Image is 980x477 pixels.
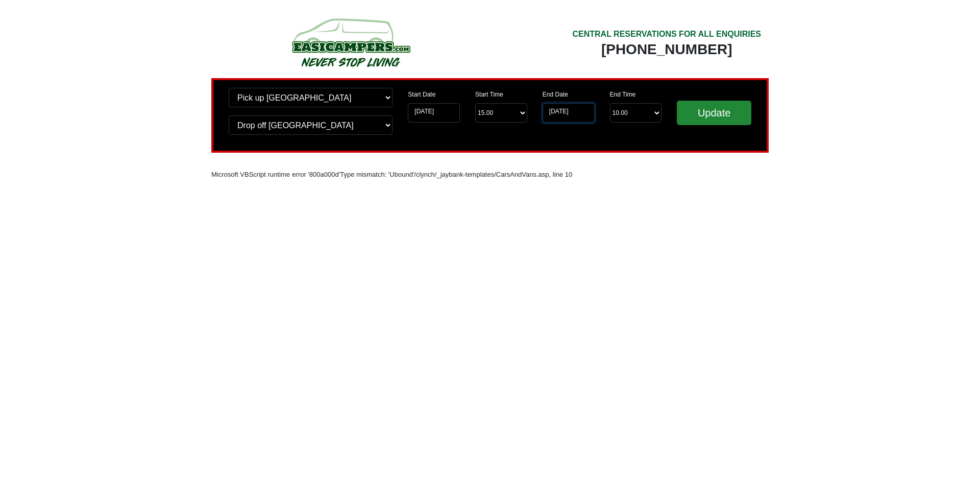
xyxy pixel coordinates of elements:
[340,171,414,178] font: Type mismatch: 'Ubound'
[610,90,636,99] label: End Time
[572,40,761,59] div: [PHONE_NUMBER]
[414,171,549,178] font: /clynch/_jaybank-templates/CarsAndVans.asp
[408,103,460,123] input: Start Date
[543,103,595,123] input: Return Date
[549,171,573,178] font: , line 10
[572,28,761,40] div: CENTRAL RESERVATIONS FOR ALL ENQUIRIES
[292,171,340,178] font: error '800a000d'
[254,14,448,70] img: campers-checkout-logo.png
[543,90,568,99] label: End Date
[677,101,751,125] input: Update
[211,171,290,178] font: Microsoft VBScript runtime
[475,90,503,99] label: Start Time
[408,90,435,99] label: Start Date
